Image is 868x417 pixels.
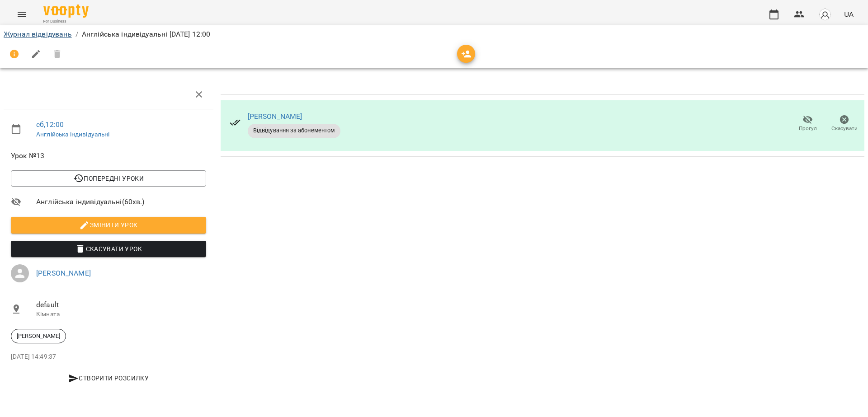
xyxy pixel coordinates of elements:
[4,29,864,40] nav: breadcrumb
[43,5,89,18] img: Voopty Logo
[826,111,863,136] button: Скасувати
[840,6,857,23] button: UA
[819,8,831,21] img: avatar_s.png
[11,170,206,187] button: Попередні уроки
[82,29,210,40] p: Англійська індивідуальні [DATE] 12:00
[11,370,206,386] button: Створити розсилку
[248,112,302,121] a: [PERSON_NAME]
[11,332,66,340] span: [PERSON_NAME]
[36,269,91,277] a: [PERSON_NAME]
[36,300,206,310] span: default
[18,220,199,230] span: Змінити урок
[11,352,206,361] p: [DATE] 14:49:37
[36,310,206,319] p: Кімната
[36,120,64,129] a: сб , 12:00
[36,131,110,138] a: Англійська індивідуальні
[248,127,340,135] span: Відвідування за абонементом
[14,373,203,384] span: Створити розсилку
[844,9,854,19] span: UA
[11,241,206,257] button: Скасувати Урок
[799,125,817,132] span: Прогул
[75,29,78,40] li: /
[11,329,66,343] div: [PERSON_NAME]
[18,244,199,254] span: Скасувати Урок
[11,4,33,25] button: Menu
[831,125,858,132] span: Скасувати
[36,197,206,207] span: Англійська індивідуальні ( 60 хв. )
[789,111,826,136] button: Прогул
[11,217,206,233] button: Змінити урок
[43,19,89,24] span: For Business
[18,173,199,184] span: Попередні уроки
[4,30,72,38] a: Журнал відвідувань
[11,150,206,161] span: Урок №13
